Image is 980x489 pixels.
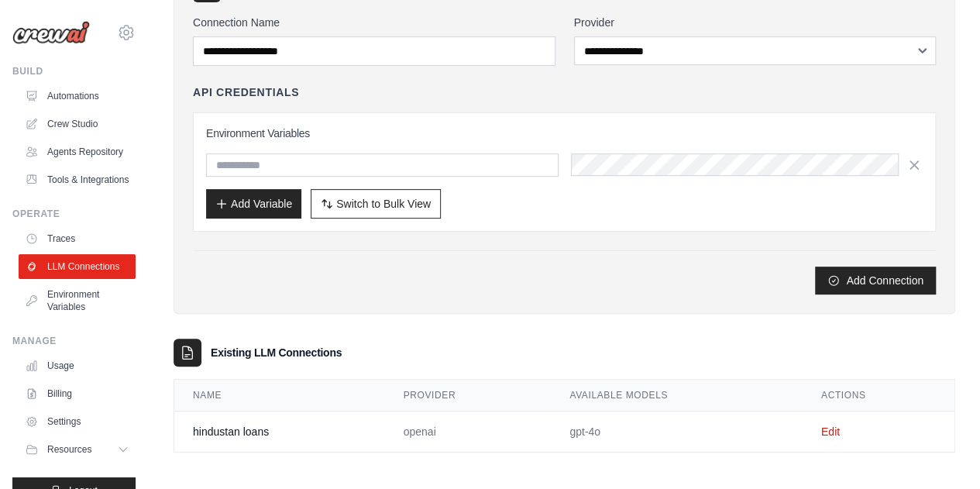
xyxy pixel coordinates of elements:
th: Provider [385,380,552,412]
a: Crew Studio [19,112,136,136]
a: Traces [19,226,136,251]
td: hindustan loans [174,412,385,453]
a: Automations [19,84,136,108]
th: Available Models [551,380,803,412]
button: Add Variable [206,189,301,219]
th: Actions [803,380,954,412]
a: Agents Repository [19,139,136,164]
button: Switch to Bulk View [311,189,441,219]
button: Add Connection [815,267,936,294]
div: Manage [12,335,136,347]
a: LLM Connections [19,254,136,279]
a: Edit [821,425,840,438]
a: Usage [19,353,136,378]
h4: API Credentials [193,84,299,100]
label: Provider [574,15,937,30]
a: Settings [19,409,136,434]
a: Tools & Integrations [19,167,136,192]
td: openai [385,412,552,453]
a: Environment Variables [19,282,136,319]
h3: Existing LLM Connections [211,345,342,360]
span: Resources [47,443,91,456]
button: Resources [19,437,136,462]
span: Switch to Bulk View [336,196,431,212]
td: gpt-4o [551,412,803,453]
a: Billing [19,381,136,406]
label: Connection Name [193,15,555,30]
th: Name [174,380,385,412]
div: Operate [12,208,136,220]
div: Build [12,65,136,77]
img: Logo [12,21,90,44]
h3: Environment Variables [206,126,923,141]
